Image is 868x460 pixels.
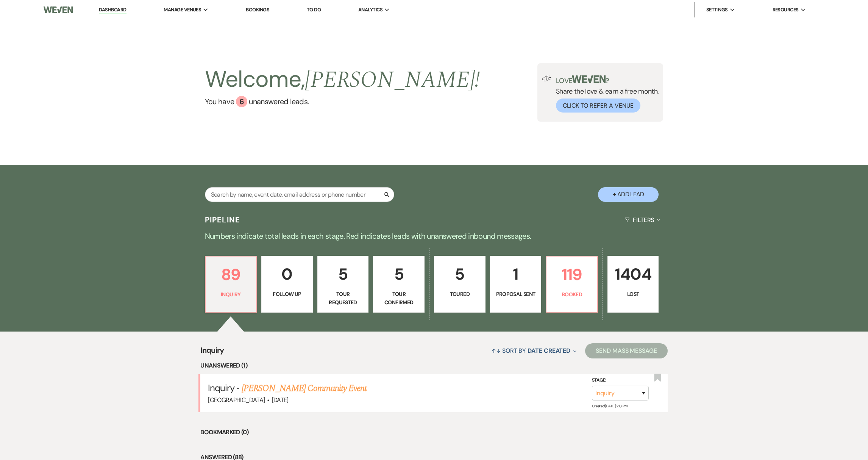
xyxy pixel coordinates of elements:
[200,361,668,371] li: Unanswered (1)
[373,256,425,313] a: 5Tour Confirmed
[236,96,247,107] div: 6
[592,404,628,408] span: Created: [DATE] 2:13 PM
[317,256,369,313] a: 5Tour Requested
[378,261,420,287] p: 5
[585,343,668,358] button: Send Mass Message
[210,262,252,287] p: 89
[551,262,593,287] p: 119
[205,256,257,313] a: 89Inquiry
[572,75,606,83] img: weven-logo-green.svg
[528,347,570,355] span: Date Created
[607,256,659,313] a: 1404Lost
[592,376,649,385] label: Stage:
[612,290,654,298] p: Lost
[266,290,308,298] p: Follow Up
[495,261,537,287] p: 1
[622,210,663,230] button: Filters
[489,341,579,361] button: Sort By Date Created
[200,427,668,437] li: Bookmarked (0)
[706,6,728,14] span: Settings
[378,290,420,307] p: Tour Confirmed
[242,382,367,395] a: [PERSON_NAME] Community Event
[164,6,201,14] span: Manage Venues
[358,6,382,14] span: Analytics
[205,187,394,202] input: Search by name, event date, email address or phone number
[305,63,480,97] span: [PERSON_NAME] !
[161,230,707,242] p: Numbers indicate total leads in each stage. Red indicates leads with unanswered inbound messages.
[492,347,501,355] span: ↑↓
[556,75,659,84] p: Love ?
[205,214,240,225] h3: Pipeline
[551,75,659,113] div: Share the love & earn a free month.
[439,261,481,287] p: 5
[261,256,313,313] a: 0Follow Up
[773,6,799,14] span: Resources
[551,290,593,299] p: Booked
[208,382,234,394] span: Inquiry
[490,256,542,313] a: 1Proposal Sent
[205,96,480,107] a: You have 6 unanswered leads.
[542,75,551,81] img: loud-speaker-illustration.svg
[266,261,308,287] p: 0
[99,6,126,14] a: Dashboard
[434,256,486,313] a: 5Toured
[612,261,654,287] p: 1404
[200,344,224,361] span: Inquiry
[546,256,598,313] a: 119Booked
[556,99,640,113] button: Click to Refer a Venue
[205,63,480,96] h2: Welcome,
[272,396,289,404] span: [DATE]
[322,261,364,287] p: 5
[495,290,537,298] p: Proposal Sent
[439,290,481,298] p: Toured
[208,396,265,404] span: [GEOGRAPHIC_DATA]
[210,290,252,299] p: Inquiry
[246,6,269,13] a: Bookings
[598,187,659,202] button: + Add Lead
[322,290,364,307] p: Tour Requested
[307,6,321,13] a: To Do
[44,2,73,18] img: Weven Logo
